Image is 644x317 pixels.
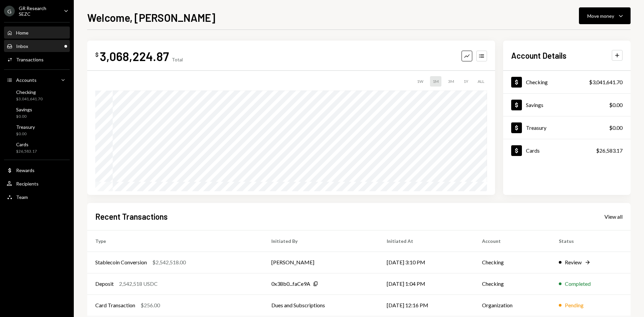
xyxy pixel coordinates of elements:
[445,76,457,87] div: 3M
[4,122,70,138] a: Treasury$0.00
[16,107,32,112] div: Savings
[141,301,160,309] div: $256.00
[263,295,378,316] td: Dues and Subscriptions
[87,230,263,252] th: Type
[474,252,551,273] td: Checking
[379,252,474,273] td: [DATE] 3:10 PM
[4,164,70,176] a: Rewards
[16,57,44,62] div: Transactions
[100,49,169,64] div: 3,068,224.87
[379,295,474,316] td: [DATE] 12:16 PM
[4,140,70,156] a: Cards$26,583.17
[503,139,631,162] a: Cards$26,583.17
[16,89,43,95] div: Checking
[379,230,474,252] th: Initiated At
[263,252,378,273] td: [PERSON_NAME]
[16,194,28,200] div: Team
[95,51,99,58] div: $
[4,105,70,121] a: Savings$0.00
[565,301,584,309] div: Pending
[16,30,29,36] div: Home
[172,57,183,62] div: Total
[16,149,37,154] div: $26,583.17
[551,230,631,252] th: Status
[526,79,548,85] div: Checking
[16,142,37,147] div: Cards
[19,5,58,17] div: GR Research SEZC
[16,43,28,49] div: Inbox
[95,280,114,288] div: Deposit
[579,7,631,24] button: Move money
[475,76,487,87] div: ALL
[95,211,168,222] h2: Recent Transactions
[271,280,310,288] div: 0x38b0...faCe9A
[4,6,15,16] div: G
[16,114,32,119] div: $0.00
[263,230,378,252] th: Initiated By
[430,76,441,87] div: 1M
[4,27,70,39] a: Home
[604,213,623,220] div: View all
[16,77,37,83] div: Accounts
[95,258,147,266] div: Stablecoin Conversion
[474,230,551,252] th: Account
[474,295,551,316] td: Organization
[565,280,591,288] div: Completed
[511,50,567,61] h2: Account Details
[414,76,426,87] div: 1W
[16,181,39,187] div: Recipients
[4,53,70,65] a: Transactions
[4,177,70,190] a: Recipients
[16,124,35,130] div: Treasury
[609,124,623,132] div: $0.00
[526,102,543,108] div: Savings
[95,301,135,309] div: Card Transaction
[152,258,186,266] div: $2,542,518.00
[16,131,35,137] div: $0.00
[503,71,631,93] a: Checking$3,041,641.70
[474,273,551,295] td: Checking
[16,96,43,102] div: $3,041,641.70
[526,124,546,131] div: Treasury
[596,147,623,155] div: $26,583.17
[379,273,474,295] td: [DATE] 1:04 PM
[526,147,540,154] div: Cards
[87,11,215,24] h1: Welcome, [PERSON_NAME]
[587,12,614,19] div: Move money
[503,94,631,116] a: Savings$0.00
[4,87,70,103] a: Checking$3,041,641.70
[4,191,70,203] a: Team
[119,280,158,288] div: 2,542,518 USDC
[461,76,471,87] div: 1Y
[604,213,623,220] a: View all
[589,78,623,86] div: $3,041,641.70
[4,74,70,86] a: Accounts
[4,40,70,52] a: Inbox
[565,258,582,266] div: Review
[609,101,623,109] div: $0.00
[16,167,35,173] div: Rewards
[503,116,631,139] a: Treasury$0.00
